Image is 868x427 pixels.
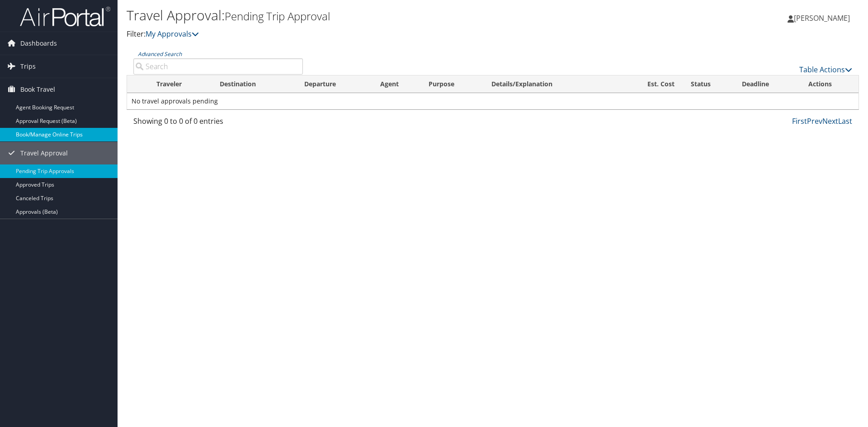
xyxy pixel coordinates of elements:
a: Table Actions [799,65,852,75]
p: Filter: [127,28,615,40]
a: Last [838,116,852,126]
a: My Approvals [146,29,199,39]
td: No travel approvals pending [127,93,859,109]
h1: Travel Approval: [127,6,615,25]
div: Showing 0 to 0 of 0 entries [133,116,303,131]
a: Advanced Search [138,50,182,58]
span: Trips [20,55,36,78]
th: Details/Explanation [483,75,618,93]
img: airportal-logo.png [20,6,110,27]
th: Est. Cost: activate to sort column ascending [618,75,683,93]
th: Deadline: activate to sort column descending [734,75,801,93]
th: Actions [800,75,859,93]
small: Pending Trip Approval [225,9,330,23]
span: Dashboards [20,32,57,55]
span: Travel Approval [20,142,68,164]
th: Departure: activate to sort column ascending [296,75,373,93]
th: Status: activate to sort column ascending [683,75,734,93]
th: Destination: activate to sort column ascending [212,75,296,93]
a: First [792,116,807,126]
th: Purpose [420,75,483,93]
a: Next [822,116,838,126]
th: Agent [372,75,420,93]
span: Book Travel [20,78,55,101]
a: Prev [807,116,822,126]
th: Traveler: activate to sort column ascending [148,75,212,93]
span: [PERSON_NAME] [794,13,850,23]
a: [PERSON_NAME] [788,5,859,32]
input: Advanced Search [133,58,303,75]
